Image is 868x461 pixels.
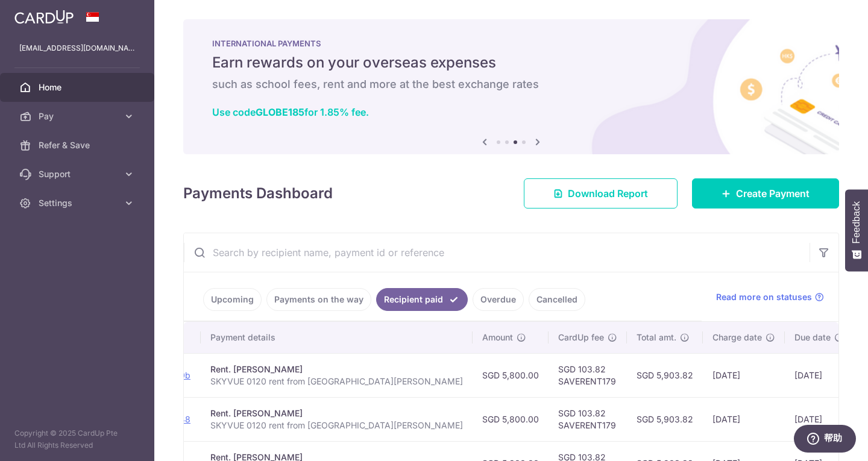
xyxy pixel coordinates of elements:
a: Create Payment [692,178,839,209]
div: Rent. [PERSON_NAME] [210,363,463,375]
span: Create Payment [736,186,810,201]
span: Amount [482,331,513,343]
a: Recipient paid [376,288,468,311]
span: Home [39,81,118,93]
th: Payment details [201,322,473,353]
p: [EMAIL_ADDRESS][DOMAIN_NAME] [19,42,135,54]
span: Settings [39,197,118,209]
span: Feedback [851,201,862,243]
td: [DATE] [785,397,854,441]
b: GLOBE185 [256,106,304,118]
td: SGD 103.82 SAVERENT179 [549,353,627,397]
td: [DATE] [703,353,785,397]
img: CardUp [14,10,74,24]
td: SGD 5,800.00 [473,353,549,397]
iframe: 打开一个小组件，您可以在其中找到更多信息 [793,425,856,455]
p: INTERNATIONAL PAYMENTS [212,39,810,48]
a: Download Report [524,178,678,209]
td: [DATE] [785,353,854,397]
span: Download Report [568,186,648,201]
span: Support [39,168,118,180]
input: Search by recipient name, payment id or reference [184,233,810,272]
p: SKYVUE 0120 rent from [GEOGRAPHIC_DATA][PERSON_NAME] [210,419,463,431]
span: CardUp fee [558,331,604,343]
span: Due date [794,331,831,343]
h5: Earn rewards on your overseas expenses [212,53,810,72]
span: Charge date [712,331,762,343]
h6: such as school fees, rent and more at the best exchange rates [212,77,810,92]
a: Use codeGLOBE185for 1.85% fee. [212,106,369,118]
td: [DATE] [703,397,785,441]
span: Refer & Save [39,139,118,151]
td: SGD 5,903.82 [627,353,703,397]
a: Read more on statuses [716,291,824,303]
td: SGD 5,903.82 [627,397,703,441]
a: Payments on the way [266,288,371,311]
p: SKYVUE 0120 rent from [GEOGRAPHIC_DATA][PERSON_NAME] [210,375,463,387]
a: Overdue [473,288,524,311]
button: Feedback - Show survey [845,189,868,271]
span: Read more on statuses [716,291,812,303]
img: International Payment Banner [183,19,839,154]
a: Upcoming [203,288,262,311]
td: SGD 103.82 SAVERENT179 [549,397,627,441]
div: Rent. [PERSON_NAME] [210,407,463,419]
span: Total amt. [637,331,676,343]
span: Pay [39,110,118,122]
a: Cancelled [529,288,585,311]
h4: Payments Dashboard [183,183,333,204]
td: SGD 5,800.00 [473,397,549,441]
